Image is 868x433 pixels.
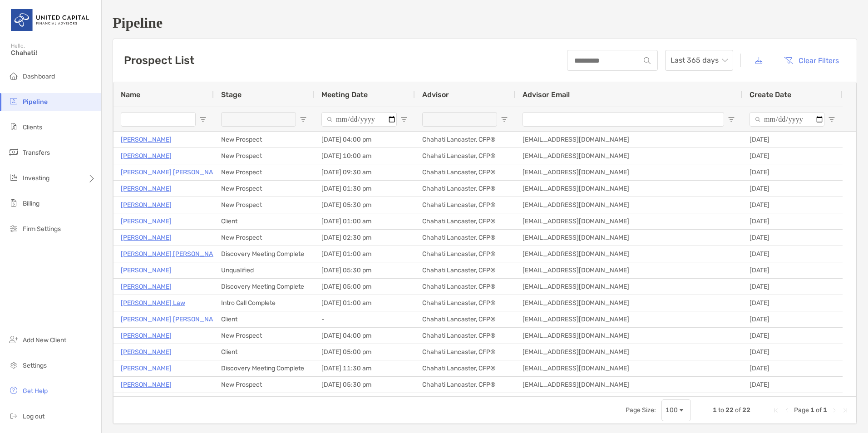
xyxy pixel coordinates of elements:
[121,363,172,374] p: [PERSON_NAME]
[8,96,19,107] img: pipeline icon
[415,295,515,311] div: Chahati Lancaster, CFP®
[415,246,515,262] div: Chahati Lancaster, CFP®
[415,148,515,164] div: Chahati Lancaster, CFP®
[626,406,656,414] div: Page Size:
[831,407,838,414] div: Next Page
[214,181,314,197] div: New Prospect
[415,262,515,278] div: Chahati Lancaster, CFP®
[121,330,172,341] a: [PERSON_NAME]
[742,262,843,278] div: [DATE]
[121,314,224,325] a: [PERSON_NAME] [PERSON_NAME]
[314,279,415,295] div: [DATE] 05:00 pm
[718,406,724,414] span: to
[515,197,742,213] div: [EMAIL_ADDRESS][DOMAIN_NAME]
[314,344,415,360] div: [DATE] 05:00 pm
[735,406,741,414] span: of
[671,50,728,70] span: Last 365 days
[321,90,368,99] span: Meeting Date
[515,311,742,327] div: [EMAIL_ADDRESS][DOMAIN_NAME]
[515,377,742,393] div: [EMAIL_ADDRESS][DOMAIN_NAME]
[23,336,66,344] span: Add New Client
[214,328,314,344] div: New Prospect
[515,164,742,180] div: [EMAIL_ADDRESS][DOMAIN_NAME]
[415,311,515,327] div: Chahati Lancaster, CFP®
[23,200,39,207] span: Billing
[777,50,846,70] button: Clear Filters
[314,230,415,246] div: [DATE] 02:30 pm
[8,334,19,345] img: add_new_client icon
[515,148,742,164] div: [EMAIL_ADDRESS][DOMAIN_NAME]
[644,57,651,64] img: input icon
[121,150,172,162] p: [PERSON_NAME]
[750,90,791,99] span: Create Date
[501,116,508,123] button: Open Filter Menu
[314,295,415,311] div: [DATE] 01:00 am
[314,393,415,409] div: [DATE] 04:00 pm
[121,346,172,358] a: [PERSON_NAME]
[415,213,515,229] div: Chahati Lancaster, CFP®
[23,73,55,80] span: Dashboard
[214,213,314,229] div: Client
[121,216,172,227] a: [PERSON_NAME]
[314,360,415,376] div: [DATE] 11:30 am
[23,98,48,106] span: Pipeline
[515,132,742,148] div: [EMAIL_ADDRESS][DOMAIN_NAME]
[515,279,742,295] div: [EMAIL_ADDRESS][DOMAIN_NAME]
[314,213,415,229] div: [DATE] 01:00 am
[772,407,779,414] div: First Page
[750,112,824,127] input: Create Date Filter Input
[321,112,397,127] input: Meeting Date Filter Input
[742,377,843,393] div: [DATE]
[121,265,172,276] a: [PERSON_NAME]
[515,213,742,229] div: [EMAIL_ADDRESS][DOMAIN_NAME]
[121,167,224,178] p: [PERSON_NAME] [PERSON_NAME]
[728,116,735,123] button: Open Filter Menu
[8,385,19,396] img: get-help icon
[415,164,515,180] div: Chahati Lancaster, CFP®
[214,262,314,278] div: Unqualified
[415,360,515,376] div: Chahati Lancaster, CFP®
[199,116,207,123] button: Open Filter Menu
[113,15,857,31] h1: Pipeline
[742,311,843,327] div: [DATE]
[214,164,314,180] div: New Prospect
[11,49,96,57] span: Chahati!
[121,297,185,309] p: [PERSON_NAME] Law
[214,393,314,409] div: New Prospect
[515,360,742,376] div: [EMAIL_ADDRESS][DOMAIN_NAME]
[794,406,809,414] span: Page
[314,328,415,344] div: [DATE] 04:00 pm
[314,164,415,180] div: [DATE] 09:30 am
[523,90,570,99] span: Advisor Email
[23,225,61,233] span: Firm Settings
[742,406,750,414] span: 22
[314,377,415,393] div: [DATE] 05:30 pm
[742,148,843,164] div: [DATE]
[121,379,172,390] p: [PERSON_NAME]
[816,406,822,414] span: of
[842,407,849,414] div: Last Page
[422,90,449,99] span: Advisor
[515,328,742,344] div: [EMAIL_ADDRESS][DOMAIN_NAME]
[314,262,415,278] div: [DATE] 05:30 pm
[214,311,314,327] div: Client
[742,197,843,213] div: [DATE]
[221,90,242,99] span: Stage
[23,362,47,369] span: Settings
[121,183,172,194] p: [PERSON_NAME]
[121,90,140,99] span: Name
[742,164,843,180] div: [DATE]
[515,295,742,311] div: [EMAIL_ADDRESS][DOMAIN_NAME]
[415,279,515,295] div: Chahati Lancaster, CFP®
[214,132,314,148] div: New Prospect
[415,328,515,344] div: Chahati Lancaster, CFP®
[121,232,172,243] a: [PERSON_NAME]
[214,230,314,246] div: New Prospect
[214,360,314,376] div: Discovery Meeting Complete
[400,116,408,123] button: Open Filter Menu
[23,149,50,157] span: Transfers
